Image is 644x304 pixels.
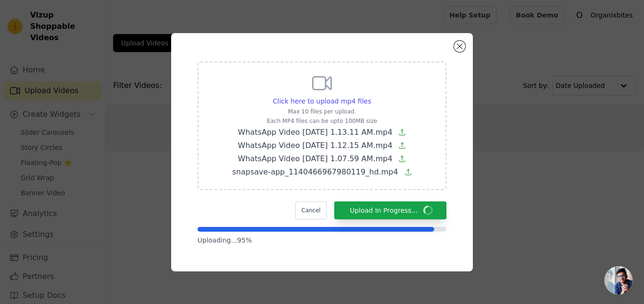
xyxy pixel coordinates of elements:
[238,141,393,150] span: WhatsApp Video [DATE] 1.12.15 AM.mp4
[198,235,446,245] p: Uploading... 95 %
[232,108,412,115] p: Max 10 files per upload.
[232,167,398,176] span: snapsave-app_1140466967980119_hd.mp4
[238,154,393,163] span: WhatsApp Video [DATE] 1.07.59 AM.mp4
[295,201,327,219] button: Cancel
[232,117,412,125] p: Each MP4 files can be upto 100MB size
[604,266,633,295] div: Open chat
[334,201,446,219] button: Upload In Progress...
[238,128,393,137] span: WhatsApp Video [DATE] 1.13.11 AM.mp4
[273,97,372,105] span: Click here to upload mp4 files
[454,41,465,52] button: Close modal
